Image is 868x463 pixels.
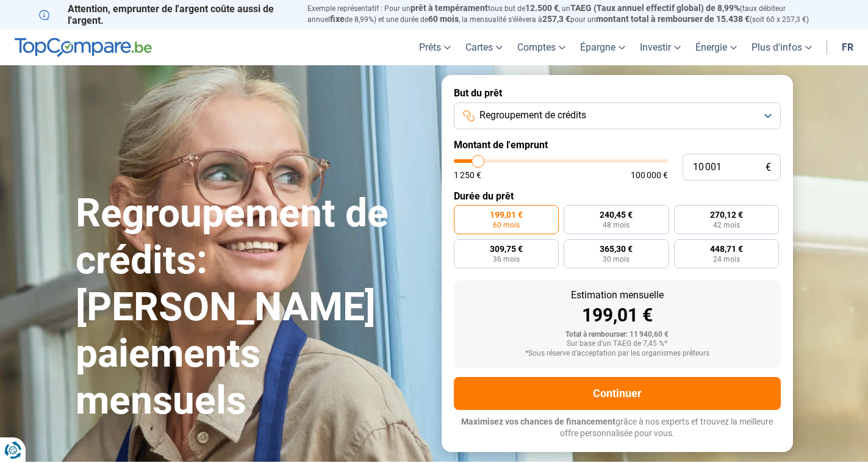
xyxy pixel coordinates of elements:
[713,256,740,263] span: 24 mois
[490,245,523,253] span: 309,75 €
[454,377,781,410] button: Continuer
[603,256,629,263] span: 30 mois
[76,190,427,425] h1: Regroupement de crédits: [PERSON_NAME] paiements mensuels
[454,171,481,179] span: 1 250 €
[454,102,781,129] button: Regroupement de crédits
[428,14,459,24] span: 60 mois
[411,3,488,13] span: prêt à tempérament
[464,290,771,300] div: Estimation mensuelle
[330,14,345,24] span: fixe
[454,190,781,202] label: Durée du prêt
[454,416,781,440] p: grâce à nos experts et trouvez la meilleure offre personnalisée pour vous.
[631,171,668,179] span: 100 000 €
[600,245,633,253] span: 365,30 €
[493,256,520,263] span: 36 mois
[573,29,633,65] a: Épargne
[766,162,771,173] span: €
[464,306,771,325] div: 199,01 €
[688,29,744,65] a: Énergie
[307,3,830,25] p: Exemple représentatif : Pour un tous but de , un (taux débiteur annuel de 8,99%) et une durée de ...
[710,210,743,219] span: 270,12 €
[458,29,510,65] a: Cartes
[412,29,458,65] a: Prêts
[493,221,520,229] span: 60 mois
[15,38,152,57] img: TopCompare
[744,29,819,65] a: Plus d'infos
[39,3,293,26] p: Attention, emprunter de l'argent coûte aussi de l'argent.
[834,29,861,65] a: fr
[490,210,523,219] span: 199,01 €
[600,210,633,219] span: 240,45 €
[603,221,629,229] span: 48 mois
[542,14,570,24] span: 257,3 €
[633,29,688,65] a: Investir
[710,245,743,253] span: 448,71 €
[464,331,771,339] div: Total à rembourser: 11 940,60 €
[464,340,771,348] div: Sur base d'un TAEG de 7,45 %*
[570,3,740,13] span: TAEG (Taux annuel effectif global) de 8,99%
[510,29,573,65] a: Comptes
[525,3,559,13] span: 12.500 €
[454,139,781,151] label: Montant de l'emprunt
[596,14,750,24] span: montant total à rembourser de 15.438 €
[479,109,586,122] span: Regroupement de crédits
[464,350,771,358] div: *Sous réserve d'acceptation par les organismes prêteurs
[713,221,740,229] span: 42 mois
[454,87,781,99] label: But du prêt
[461,417,615,426] span: Maximisez vos chances de financement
